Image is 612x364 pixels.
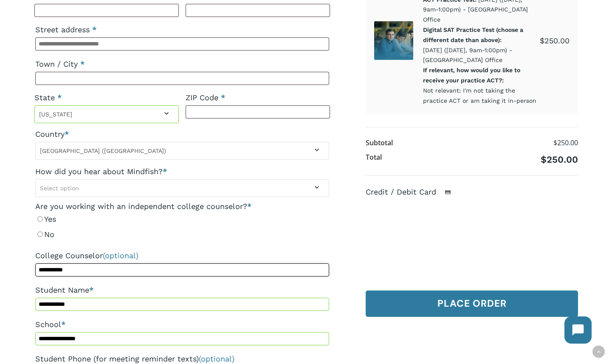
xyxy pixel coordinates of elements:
abbr: required [80,59,85,68]
span: Colorado [35,108,178,121]
img: Credit / Debit Card [440,187,456,198]
bdi: 250.00 [540,36,570,45]
label: Country [35,127,329,142]
label: Credit / Debit Card [366,187,460,196]
label: School [35,317,329,332]
span: (optional) [103,251,138,260]
abbr: required [221,93,225,102]
span: Country [35,142,329,160]
button: Place order [366,291,578,317]
bdi: 250.00 [553,138,578,147]
label: ZIP Code [186,90,330,105]
p: [DATE] ([DATE], 9am-1:00pm) - [GEOGRAPHIC_DATA] Office [423,25,540,65]
bdi: 250.00 [541,154,578,165]
label: College Counselor [35,248,329,263]
input: Yes [37,216,43,222]
label: Town / City [35,56,329,72]
iframe: Chatbot [556,308,600,352]
label: Street address [35,22,329,37]
span: $ [553,138,557,147]
p: Not relevant: I'm not taking the practice ACT or am taking it in-person [423,65,540,106]
span: $ [541,154,547,165]
span: Select option [40,185,79,192]
iframe: Secure payment input frame [372,206,569,277]
span: (optional) [199,354,234,363]
label: Yes [35,212,329,227]
label: Student Name [35,282,329,298]
span: United States (US) [36,144,329,157]
dt: If relevant, how would you like to receive your practice ACT?: [423,65,538,86]
abbr: required [92,25,96,34]
label: How did you hear about Mindfish? [35,164,329,179]
th: Total [366,150,382,167]
th: Subtotal [366,136,393,150]
dt: Digital SAT Practice Test (choose a different date than above): [423,25,538,45]
label: No [35,227,329,242]
span: State [34,105,179,123]
img: ACT SAT Pactice Test 1 [374,21,413,60]
abbr: required [57,93,62,102]
abbr: required [247,202,251,211]
legend: Are you working with an independent college counselor? [35,201,251,212]
label: State [34,90,179,105]
span: $ [540,36,544,45]
input: No [37,231,43,237]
